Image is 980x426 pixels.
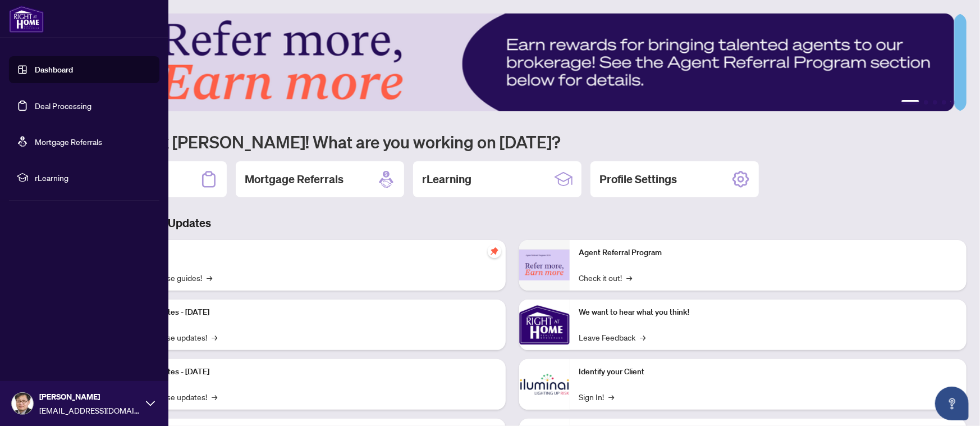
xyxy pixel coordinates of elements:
[942,100,946,105] button: 4
[608,391,614,403] span: →
[58,215,967,231] h3: Brokerage & Industry Updates
[901,100,919,105] button: 1
[118,306,497,319] p: Platform Updates - [DATE]
[924,100,928,105] button: 2
[488,244,501,258] span: pushpin
[212,391,217,403] span: →
[245,171,344,187] h2: Mortgage Referrals
[579,391,614,403] a: Sign In!→
[626,271,632,284] span: →
[640,331,645,343] span: →
[951,100,955,105] button: 5
[39,404,140,416] span: [EMAIL_ADDRESS][DOMAIN_NAME]
[579,331,645,343] a: Leave Feedback→
[118,247,497,259] p: Self-Help
[35,137,102,147] a: Mortgage Referrals
[579,247,958,259] p: Agent Referral Program
[422,171,471,187] h2: rLearning
[519,300,570,350] img: We want to hear what you think!
[579,271,632,284] a: Check it out!→
[58,131,967,152] h1: Welcome back [PERSON_NAME]! What are you working on [DATE]?
[519,359,570,410] img: Identify your Client
[58,13,954,111] img: Slide 0
[579,366,958,378] p: Identify your Client
[118,366,497,378] p: Platform Updates - [DATE]
[12,393,33,414] img: Profile Icon
[212,331,217,343] span: →
[579,306,958,319] p: We want to hear what you think!
[207,271,212,284] span: →
[933,100,937,105] button: 3
[35,65,73,75] a: Dashboard
[35,101,91,111] a: Deal Processing
[9,6,44,33] img: logo
[519,250,570,280] img: Agent Referral Program
[599,171,677,187] h2: Profile Settings
[39,391,140,403] span: [PERSON_NAME]
[935,387,969,420] button: Open asap
[35,171,152,184] span: rLearning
